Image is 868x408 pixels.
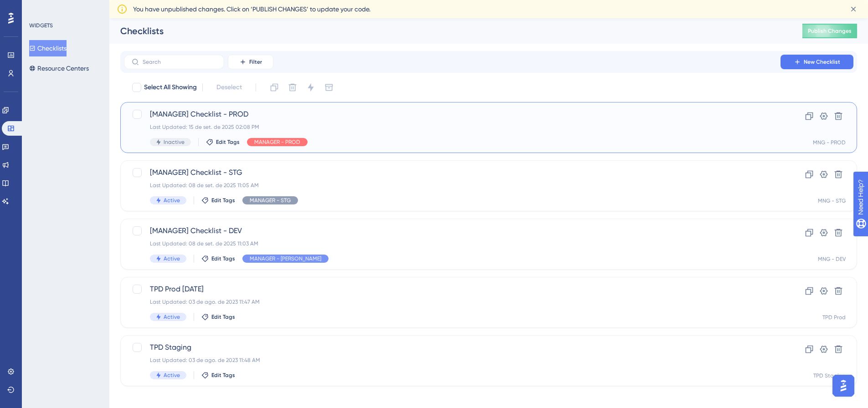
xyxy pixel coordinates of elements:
[201,197,235,204] button: Edit Tags
[249,58,262,66] span: Filter
[164,372,180,379] span: Active
[164,197,180,204] span: Active
[802,24,857,38] button: Publish Changes
[150,240,755,247] div: Last Updated: 08 de set. de 2025 11:03 AM
[144,82,197,93] span: Select All Showing
[818,255,846,263] div: MNG - DEV
[813,372,846,379] div: TPD Staging
[29,60,89,76] button: Resource Centers
[254,138,300,146] span: MANAGER - PROD
[150,123,755,131] div: Last Updated: 15 de set. de 2025 02:08 PM
[201,255,235,262] button: Edit Tags
[818,197,846,204] div: MNG - STG
[29,22,53,29] div: WIDGETS
[830,372,857,399] iframe: UserGuiding AI Assistant Launcher
[781,55,853,69] button: New Checklist
[150,182,755,189] div: Last Updated: 08 de set. de 2025 11:05 AM
[150,167,755,178] span: [MANAGER] Checklist - STG
[216,82,242,93] span: Deselect
[228,55,273,69] button: Filter
[133,4,370,15] span: You have unpublished changes. Click on ‘PUBLISH CHANGES’ to update your code.
[804,58,840,66] span: New Checklist
[813,139,846,146] div: MNG - PROD
[150,109,755,120] span: [MANAGER] Checklist - PROD
[206,138,240,146] button: Edit Tags
[211,197,235,204] span: Edit Tags
[164,313,180,321] span: Active
[201,372,235,379] button: Edit Tags
[150,357,755,364] div: Last Updated: 03 de ago. de 2023 11:48 AM
[21,2,57,13] span: Need Help?
[808,27,852,35] span: Publish Changes
[250,255,321,262] span: MANAGER - [PERSON_NAME]
[211,255,235,262] span: Edit Tags
[822,314,846,321] div: TPD Prod
[250,197,291,204] span: MANAGER - STG
[150,298,755,306] div: Last Updated: 03 de ago. de 2023 11:47 AM
[211,313,235,321] span: Edit Tags
[216,138,240,146] span: Edit Tags
[201,313,235,321] button: Edit Tags
[150,284,755,295] span: TPD Prod [DATE]
[164,255,180,262] span: Active
[120,25,780,37] div: Checklists
[208,79,250,96] button: Deselect
[143,59,216,65] input: Search
[150,342,755,353] span: TPD Staging
[150,225,755,236] span: [MANAGER] Checklist - DEV
[29,40,67,56] button: Checklists
[211,372,235,379] span: Edit Tags
[164,138,185,146] span: Inactive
